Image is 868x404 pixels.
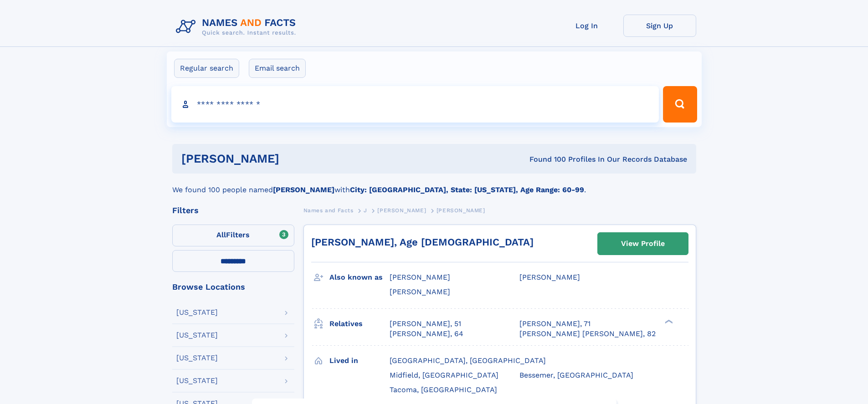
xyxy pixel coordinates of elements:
[519,329,656,339] a: [PERSON_NAME] [PERSON_NAME], 82
[171,86,659,123] input: search input
[172,225,294,246] label: Filters
[350,185,584,194] b: City: [GEOGRAPHIC_DATA], State: [US_STATE], Age Range: 60-99
[663,318,673,324] div: ❯
[623,15,696,37] a: Sign Up
[390,287,450,296] span: [PERSON_NAME]
[390,273,450,281] span: [PERSON_NAME]
[181,153,405,164] h1: [PERSON_NAME]
[598,233,688,255] a: View Profile
[303,205,354,216] a: Names and Facts
[519,273,580,281] span: [PERSON_NAME]
[176,309,218,316] div: [US_STATE]
[663,86,697,123] button: Search Button
[176,332,218,339] div: [US_STATE]
[437,207,485,214] span: [PERSON_NAME]
[172,283,294,291] div: Browse Locations
[621,233,665,254] div: View Profile
[377,207,426,214] span: [PERSON_NAME]
[172,174,696,195] div: We found 100 people named with .
[172,206,294,215] div: Filters
[377,205,426,216] a: [PERSON_NAME]
[550,15,623,37] a: Log In
[329,353,390,368] h3: Lived in
[329,270,390,285] h3: Also known as
[519,319,591,329] a: [PERSON_NAME], 71
[519,371,633,379] span: Bessemer, [GEOGRAPHIC_DATA]
[176,354,218,362] div: [US_STATE]
[329,316,390,332] h3: Relatives
[390,371,498,379] span: Midfield, [GEOGRAPHIC_DATA]
[174,59,239,78] label: Regular search
[364,207,367,214] span: J
[172,15,303,39] img: Logo Names and Facts
[249,59,306,78] label: Email search
[216,230,226,239] span: All
[404,154,687,164] div: Found 100 Profiles In Our Records Database
[390,329,463,339] a: [PERSON_NAME], 64
[364,205,367,216] a: J
[390,385,497,394] span: Tacoma, [GEOGRAPHIC_DATA]
[176,377,218,384] div: [US_STATE]
[390,319,461,329] a: [PERSON_NAME], 51
[311,236,534,248] a: [PERSON_NAME], Age [DEMOGRAPHIC_DATA]
[273,185,334,194] b: [PERSON_NAME]
[390,356,546,365] span: [GEOGRAPHIC_DATA], [GEOGRAPHIC_DATA]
